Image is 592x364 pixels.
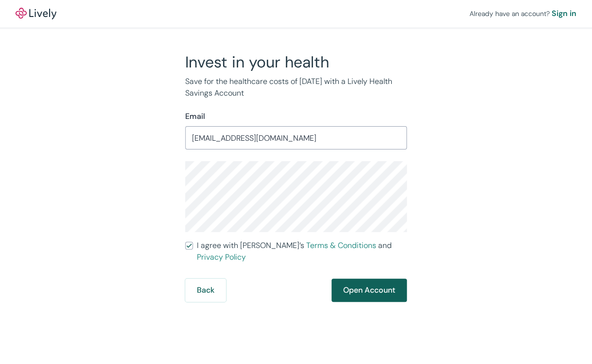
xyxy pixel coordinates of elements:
[552,8,576,19] a: Sign in
[16,8,56,19] img: Lively
[197,240,407,263] span: I agree with [PERSON_NAME]’s and
[470,8,576,19] div: Already have an account?
[331,279,407,302] button: Open Account
[306,240,376,250] a: Terms & Conditions
[185,76,407,99] p: Save for the healthcare costs of [DATE] with a Lively Health Savings Account
[185,279,226,302] button: Back
[197,252,246,262] a: Privacy Policy
[185,111,205,122] label: Email
[185,52,407,72] h2: Invest in your health
[16,8,56,19] a: LivelyLively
